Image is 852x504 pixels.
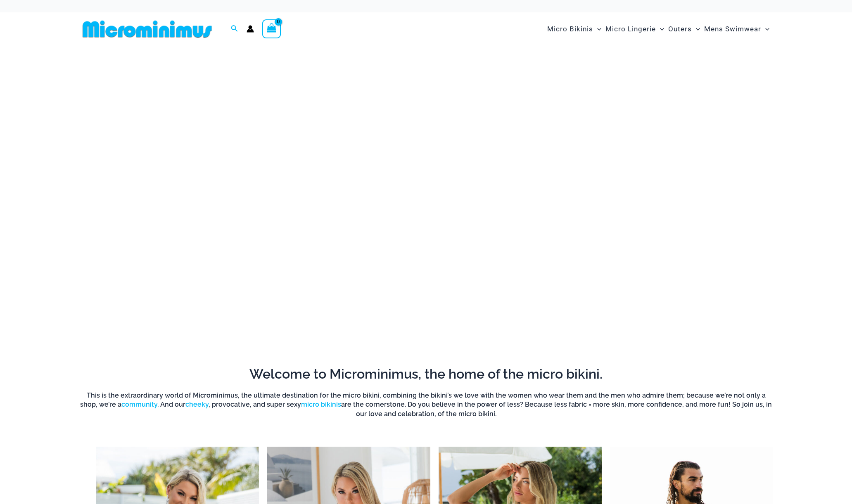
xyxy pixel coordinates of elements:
[262,19,281,38] a: View Shopping Cart, empty
[656,19,664,40] span: Menu Toggle
[692,19,700,40] span: Menu Toggle
[544,15,773,43] nav: Site Navigation
[301,400,341,408] a: micro bikinis
[79,391,773,419] h6: This is the extraordinary world of Microminimus, the ultimate destination for the micro bikini, c...
[247,25,254,33] a: Account icon link
[547,19,593,40] span: Micro Bikinis
[666,16,702,42] a: OutersMenu ToggleMenu Toggle
[545,16,603,42] a: Micro BikinisMenu ToggleMenu Toggle
[761,19,769,40] span: Menu Toggle
[593,19,601,40] span: Menu Toggle
[603,16,666,42] a: Micro LingerieMenu ToggleMenu Toggle
[185,400,209,408] a: cheeky
[231,24,238,34] a: Search icon link
[668,19,692,40] span: Outers
[704,19,761,40] span: Mens Swimwear
[121,400,157,408] a: community
[605,19,656,40] span: Micro Lingerie
[79,20,215,38] img: MM SHOP LOGO FLAT
[702,16,771,42] a: Mens SwimwearMenu ToggleMenu Toggle
[79,365,773,383] h2: Welcome to Microminimus, the home of the micro bikini.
